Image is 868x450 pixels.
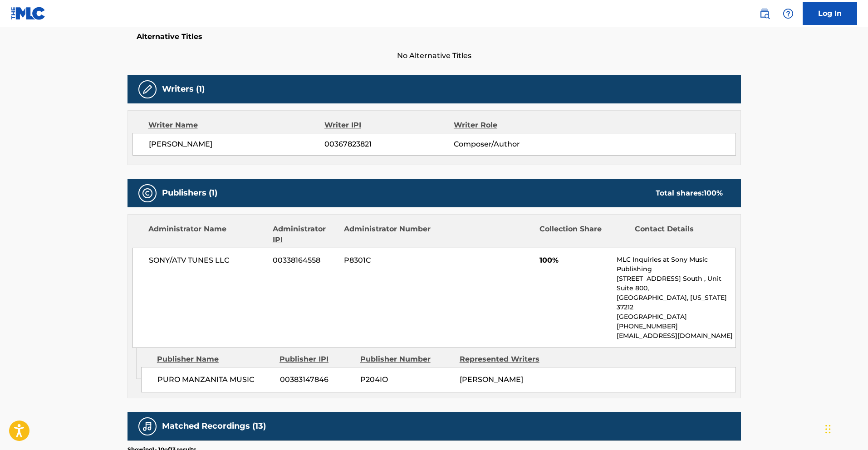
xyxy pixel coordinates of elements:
[142,84,153,95] img: Writers
[617,255,735,274] p: MLC Inquiries at Sony Music Publishing
[273,224,337,245] div: Administrator IPI
[635,224,723,245] div: Contact Details
[617,274,735,293] p: [STREET_ADDRESS] South , Unit Suite 800,
[162,84,205,94] h5: Writers (1)
[157,354,273,365] div: Publisher Name
[803,2,857,25] a: Log In
[704,189,723,197] span: 100 %
[324,139,453,150] span: 00367823821
[273,255,337,266] span: 00338164558
[755,5,774,23] a: Public Search
[137,32,732,41] h5: Alternative Titles
[344,224,432,245] div: Administrator Number
[454,139,571,150] span: Composer/Author
[162,421,266,431] h5: Matched Recordings (13)
[128,50,741,61] span: No Alternative Titles
[360,374,453,385] span: P204IO
[142,421,153,432] img: Matched Recordings
[344,255,432,266] span: P8301C
[148,120,325,131] div: Writer Name
[162,188,217,198] h5: Publishers (1)
[142,188,153,199] img: Publishers
[779,5,797,23] div: Help
[823,406,868,450] iframe: Chat Widget
[759,8,770,19] img: search
[454,120,571,131] div: Writer Role
[280,374,353,385] span: 00383147846
[460,354,552,365] div: Represented Writers
[539,255,610,266] span: 100%
[656,188,723,199] div: Total shares:
[360,354,453,365] div: Publisher Number
[149,139,325,150] span: [PERSON_NAME]
[149,255,266,266] span: SONY/ATV TUNES LLC
[617,293,735,312] p: [GEOGRAPHIC_DATA], [US_STATE] 37212
[280,354,353,365] div: Publisher IPI
[617,331,735,341] p: [EMAIL_ADDRESS][DOMAIN_NAME]
[617,322,735,331] p: [PHONE_NUMBER]
[783,8,794,19] img: help
[539,224,628,245] div: Collection Share
[825,416,831,443] div: Drag
[157,374,273,385] span: PURO MANZANITA MUSIC
[617,312,735,322] p: [GEOGRAPHIC_DATA]
[148,224,266,245] div: Administrator Name
[324,120,454,131] div: Writer IPI
[11,7,46,20] img: MLC Logo
[460,375,523,384] span: [PERSON_NAME]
